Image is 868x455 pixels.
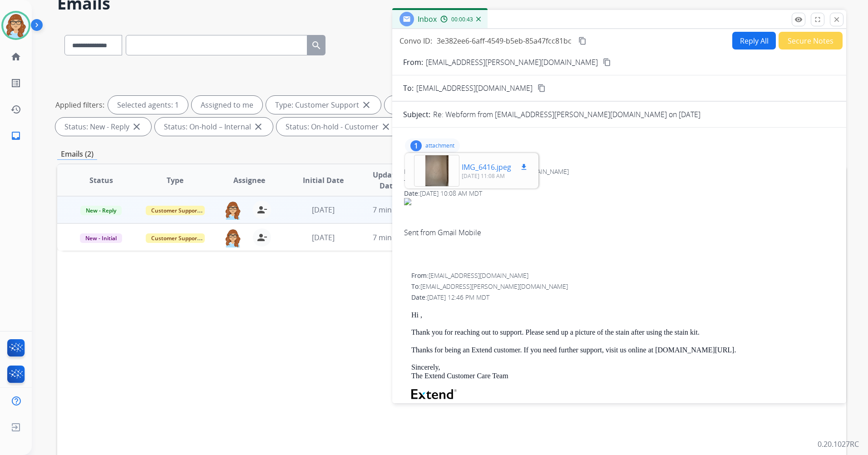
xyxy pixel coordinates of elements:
[411,293,834,302] div: Date:
[404,198,834,205] img: ii_199affb00e6ca26cfee1
[256,232,267,243] mat-icon: person_remove
[404,178,834,187] div: To:
[404,189,834,198] div: Date:
[146,233,205,243] span: Customer Support
[80,233,122,243] span: New - Initial
[385,96,503,114] div: Type: Shipping Protection
[411,363,834,380] p: Sincerely, The Extend Customer Care Team
[451,16,473,23] span: 00:00:43
[167,175,183,186] span: Type
[411,282,834,291] div: To:
[361,99,372,110] mat-icon: close
[814,15,822,24] mat-icon: fullscreen
[411,389,457,399] img: Extend Logo
[146,206,205,215] span: Customer Support
[155,118,273,136] div: Status: On-hold – Internal
[794,15,803,24] mat-icon: remove_red_eye
[55,118,151,136] div: Status: New - Reply
[425,142,454,149] p: attachment
[433,109,700,120] p: Re: Webform from [EMAIL_ADDRESS][PERSON_NAME][DOMAIN_NAME] on [DATE]
[437,36,572,46] span: 3e382ee6-6aff-4549-b5eb-85a47fcc81bc
[373,232,421,242] span: 7 minutes ago
[416,83,533,94] span: [EMAIL_ADDRESS][DOMAIN_NAME]
[411,328,834,336] p: Thank you for reaching out to support. Please send up a picture of the stain after using the stai...
[520,163,528,171] mat-icon: download
[312,232,335,242] span: [DATE]
[108,96,188,114] div: Selected agents: 1
[399,35,432,46] p: Convo ID:
[10,51,21,62] mat-icon: home
[311,40,322,51] mat-icon: search
[603,58,611,66] mat-icon: content_copy
[89,175,113,186] span: Status
[462,173,529,180] p: [DATE] 11:08 AM
[131,121,142,132] mat-icon: close
[253,121,264,132] mat-icon: close
[373,205,421,215] span: 7 minutes ago
[403,109,430,120] p: Subject:
[10,130,21,141] mat-icon: inbox
[578,37,587,45] mat-icon: content_copy
[411,271,834,280] div: From:
[429,271,528,280] span: [EMAIL_ADDRESS][DOMAIN_NAME]
[57,148,97,160] p: Emails (2)
[404,167,834,176] div: From:
[403,57,423,68] p: From:
[303,175,344,186] span: Initial Date
[833,15,841,24] mat-icon: close
[404,227,834,238] div: Sent from Gmail Mobile
[368,169,409,191] span: Updated Date
[256,204,267,215] mat-icon: person_remove
[411,346,834,354] p: Thanks for being an Extend customer. If you need further support, visit us online at [DOMAIN_NAME...
[427,293,489,302] span: [DATE] 12:46 PM MDT
[312,205,335,215] span: [DATE]
[411,311,834,319] p: Hi ,
[276,118,400,136] div: Status: On-hold - Customer
[192,96,262,114] div: Assigned to me
[80,206,122,215] span: New - Reply
[538,84,546,92] mat-icon: content_copy
[732,32,776,49] button: Reply All
[403,83,414,94] p: To:
[10,78,21,89] mat-icon: list_alt
[266,96,381,114] div: Type: Customer Support
[10,104,21,115] mat-icon: history
[818,439,859,450] p: 0.20.1027RC
[779,32,843,49] button: Secure Notes
[410,140,422,151] div: 1
[55,99,104,110] p: Applied filters:
[380,121,391,132] mat-icon: close
[224,228,242,247] img: agent-avatar
[462,162,511,173] p: IMG_6416.jpeg
[420,189,482,198] span: [DATE] 10:08 AM MDT
[418,14,437,24] span: Inbox
[426,57,598,68] p: [EMAIL_ADDRESS][PERSON_NAME][DOMAIN_NAME]
[233,175,265,186] span: Assignee
[3,13,29,38] img: avatar
[224,201,242,220] img: agent-avatar
[420,282,568,291] span: [EMAIL_ADDRESS][PERSON_NAME][DOMAIN_NAME]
